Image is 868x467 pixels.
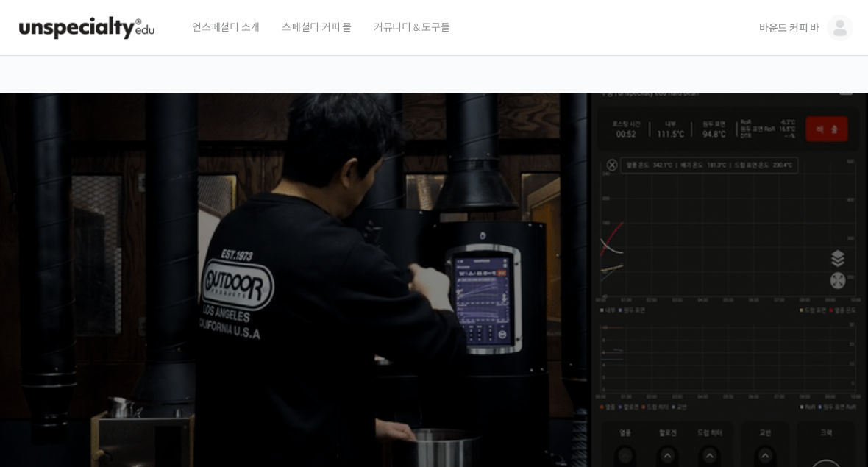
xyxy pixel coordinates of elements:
span: 바운드 커피 바 [759,21,819,35]
p: 시간과 장소에 구애받지 않고, 검증된 커리큘럼으로 [15,302,853,323]
p: [PERSON_NAME]을 다하는 당신을 위해, 최고와 함께 만든 커피 클래스 [15,221,853,296]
